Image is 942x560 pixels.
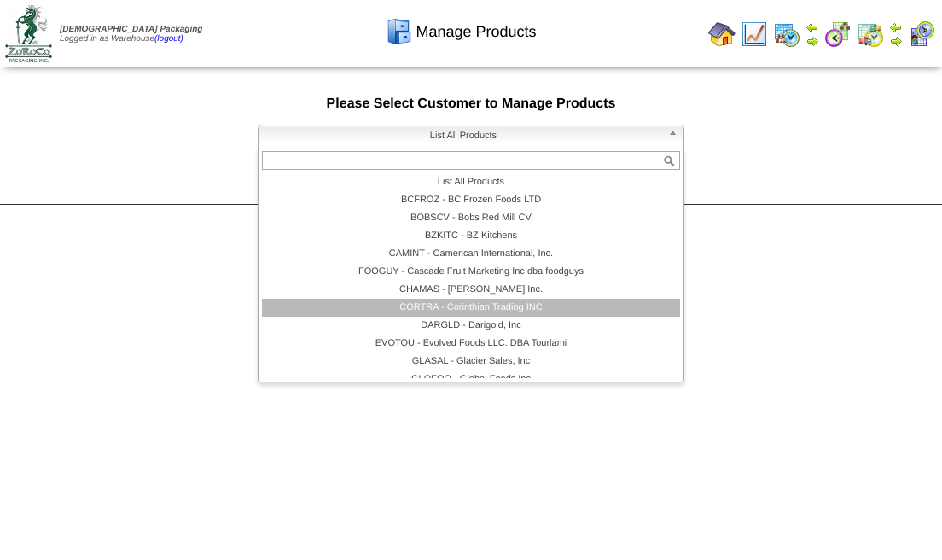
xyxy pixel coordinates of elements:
li: EVOTOU - Evolved Foods LLC. DBA Tourlami [262,335,680,353]
span: Manage Products [416,23,536,41]
li: CORTRA - Corinthian Trading INC [262,299,680,317]
span: Logged in as Warehouse [60,25,202,44]
li: BZKITC - BZ Kitchens [262,227,680,245]
img: calendarcustomer.gif [908,20,935,48]
span: [DEMOGRAPHIC_DATA] Packaging [60,25,202,34]
img: cabinet.gif [386,18,413,45]
img: zoroco-logo-small.webp [5,5,52,62]
img: arrowright.gif [805,34,819,48]
img: line_graph.gif [741,20,768,48]
img: calendarblend.gif [824,20,852,48]
li: FOOGUY - Cascade Fruit Marketing Inc dba foodguys [262,263,680,281]
li: GLASAL - Glacier Sales, Inc [262,353,680,370]
li: BCFROZ - BC Frozen Foods LTD [262,191,680,209]
a: (logout) [154,34,183,44]
span: List All Products [265,125,661,146]
img: arrowleft.gif [889,20,903,34]
img: arrowright.gif [889,34,903,48]
li: DARGLD - Darigold, Inc [262,317,680,335]
img: calendarprod.gif [773,20,800,48]
li: List All Products [262,173,680,191]
img: calendarinout.gif [857,20,884,48]
li: CAMINT - Camerican International, Inc. [262,245,680,263]
img: arrowleft.gif [805,20,819,34]
li: CHAMAS - [PERSON_NAME] Inc. [262,281,680,299]
span: Please Select Customer to Manage Products [327,96,616,111]
li: GLOFOO - Global Foods Inc [262,370,680,388]
li: BOBSCV - Bobs Red Mill CV [262,209,680,227]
